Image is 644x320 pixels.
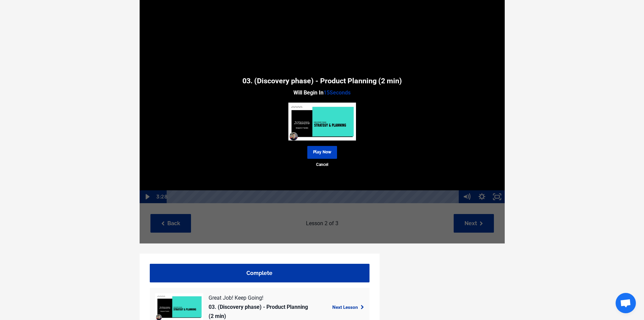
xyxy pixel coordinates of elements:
a: 03. (Discovery phase) - Product Planning (2 min) [209,304,308,319]
span: Great Job! Keep Going! [209,293,310,302]
img: e142cd92-867c-40e5-8f99-03094daa796c.jpg [288,103,356,141]
a: Next Lesson [332,304,364,310]
p: Will Begin In [140,88,505,97]
strong: Seconds [324,89,351,96]
div: Open chat [616,293,636,313]
a: Complete [150,264,369,282]
a: Cancel [140,162,505,168]
a: Play Now [307,146,337,158]
p: 03. (Discovery phase) - Product Planning (2 min) [140,77,505,85]
span: 15 [324,89,330,96]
